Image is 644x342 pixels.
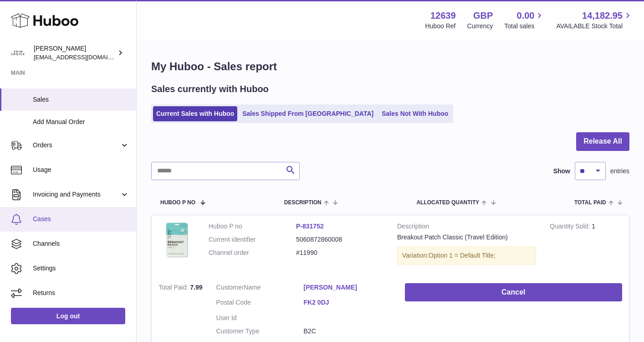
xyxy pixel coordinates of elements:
strong: Description [397,222,536,233]
div: Variation: [397,246,536,265]
a: 0.00 Total sales [504,10,545,31]
span: Orders [33,141,120,150]
span: 7.99 [190,284,202,291]
h1: My Huboo - Sales report [151,59,629,74]
span: Total paid [574,200,606,206]
span: Add Manual Order [33,118,129,126]
div: Breakout Patch Classic (Travel Edition) [397,233,536,242]
div: Huboo Ref [425,22,456,31]
img: 126391739440753.png [158,222,195,259]
button: Cancel [405,283,622,302]
a: FK2 0DJ [304,298,391,307]
a: P-831752 [296,223,324,230]
a: 14,182.95 AVAILABLE Stock Total [556,10,633,31]
dt: Channel order [209,249,296,257]
span: Settings [33,264,129,273]
dd: B2C [304,327,391,336]
div: [PERSON_NAME] [34,44,116,62]
div: Currency [467,22,493,31]
span: Description [284,200,322,206]
td: 1 [543,215,629,276]
dt: Name [216,283,304,294]
span: Usage [33,166,129,174]
a: Current Sales with Huboo [153,106,237,121]
dd: 5060872860008 [296,235,383,244]
span: Total sales [504,22,545,31]
span: 0.00 [517,10,535,22]
strong: Quantity Sold [550,223,592,232]
span: 14,182.95 [582,10,623,22]
span: entries [610,167,629,176]
span: Invoicing and Payments [33,190,120,199]
label: Show [553,167,570,176]
span: Sales [33,95,129,104]
dt: Huboo P no [209,222,296,231]
span: Option 1 = Default Title; [429,252,496,259]
span: AVAILABLE Stock Total [556,22,633,31]
dt: Current identifier [209,235,296,244]
span: Customer [216,284,244,291]
span: [EMAIL_ADDRESS][DOMAIN_NAME] [34,53,134,61]
a: Log out [11,308,125,324]
strong: GBP [473,10,493,22]
span: ALLOCATED Quantity [416,200,479,206]
h2: Sales currently with Huboo [151,83,269,95]
span: Cases [33,215,129,223]
dd: #11990 [296,249,383,257]
span: Returns [33,289,129,297]
a: Sales Not With Huboo [378,106,451,121]
a: Sales Shipped From [GEOGRAPHIC_DATA] [239,106,377,121]
strong: Total Paid [158,284,190,293]
img: admin@skinchoice.com [11,46,25,60]
span: Channels [33,239,129,248]
span: Huboo P no [160,200,195,206]
button: Release All [576,132,629,151]
strong: 12639 [430,10,456,22]
dt: User Id [216,314,304,322]
dt: Postal Code [216,298,304,309]
dt: Customer Type [216,327,304,336]
a: [PERSON_NAME] [304,283,391,292]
